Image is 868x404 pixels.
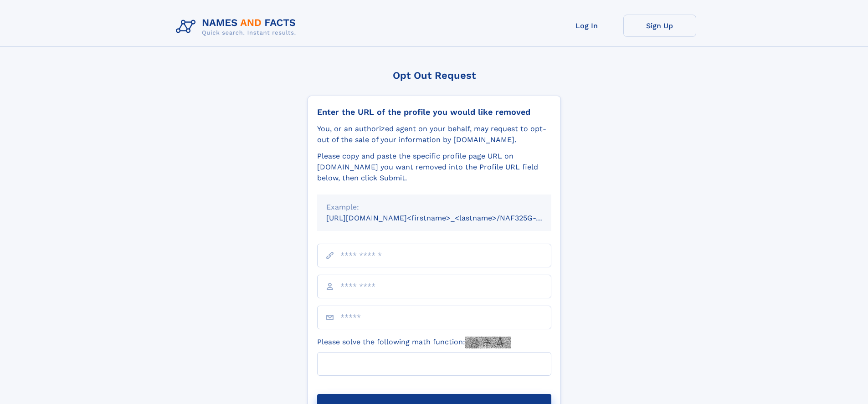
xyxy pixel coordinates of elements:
[317,123,551,145] div: You, or an authorized agent on your behalf, may request to opt-out of the sale of your informatio...
[317,151,551,184] div: Please copy and paste the specific profile page URL on [DOMAIN_NAME] you want removed into the Pr...
[172,15,303,39] img: Logo Names and Facts
[308,70,561,81] div: Opt Out Request
[317,337,511,348] label: Please solve the following math function:
[326,202,542,213] div: Example:
[550,15,623,37] a: Log In
[317,107,551,117] div: Enter the URL of the profile you would like removed
[623,15,696,37] a: Sign Up
[326,214,569,222] small: [URL][DOMAIN_NAME]<firstname>_<lastname>/NAF325G-xxxxxxxx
